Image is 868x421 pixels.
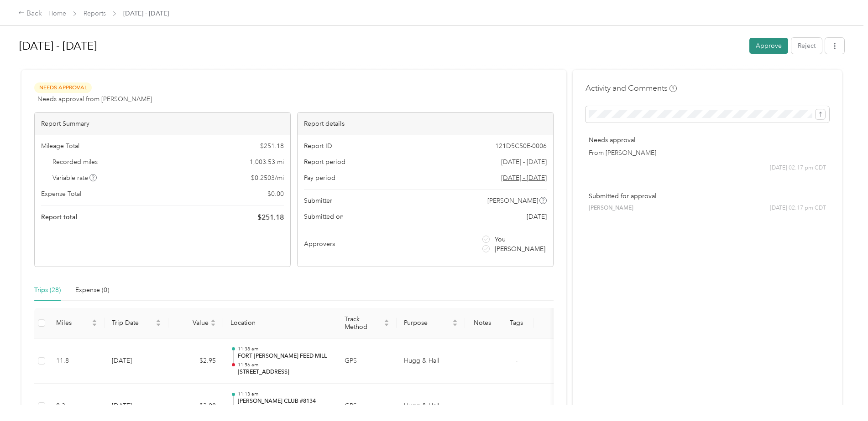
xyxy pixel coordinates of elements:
[589,148,826,158] p: From [PERSON_NAME]
[156,322,161,328] span: caret-down
[817,370,868,421] iframe: Everlance-gr Chat Button Frame
[156,318,161,323] span: caret-up
[304,212,344,221] span: Submitted on
[527,212,547,221] span: [DATE]
[92,322,97,328] span: caret-down
[49,339,105,384] td: 11.8
[267,189,284,199] span: $ 0.00
[589,204,633,212] span: [PERSON_NAME]
[238,397,330,406] p: [PERSON_NAME] CLUB #8134
[105,308,168,339] th: Trip Date
[52,157,98,167] span: Recorded miles
[49,308,105,339] th: Miles
[791,38,822,54] button: Reject
[34,82,92,93] span: Needs Approval
[250,157,284,167] span: 1,003.53 mi
[404,319,450,327] span: Purpose
[37,94,152,104] span: Needs approval from [PERSON_NAME]
[92,318,97,323] span: caret-up
[770,164,826,172] span: [DATE] 02:17 pm CDT
[337,308,397,339] th: Track Method
[238,362,330,368] p: 11:56 am
[56,319,90,327] span: Miles
[84,10,106,17] a: Reports
[495,235,506,244] span: You
[238,368,330,376] p: [STREET_ADDRESS]
[238,352,330,360] p: FORT [PERSON_NAME] FEED MILL
[34,285,61,295] div: Trips (28)
[487,196,538,205] span: [PERSON_NAME]
[105,339,168,384] td: [DATE]
[516,357,518,365] span: -
[770,204,826,212] span: [DATE] 02:17 pm CDT
[41,189,81,199] span: Expense Total
[168,339,223,384] td: $2.95
[238,391,330,397] p: 11:13 am
[210,322,216,328] span: caret-down
[210,318,216,323] span: caret-up
[251,173,284,183] span: $ 0.2503 / mi
[176,319,209,327] span: Value
[397,339,465,384] td: Hugg & Hall
[112,319,154,327] span: Trip Date
[384,322,389,328] span: caret-down
[52,173,97,183] span: Variable rate
[345,315,382,331] span: Track Method
[304,157,345,167] span: Report period
[238,346,330,352] p: 11:38 am
[304,196,332,205] span: Submitter
[18,8,42,19] div: Back
[298,113,553,135] div: Report details
[41,212,78,222] span: Report total
[495,244,545,254] span: [PERSON_NAME]
[452,322,458,328] span: caret-down
[223,308,337,339] th: Location
[304,173,335,183] span: Pay period
[168,308,223,339] th: Value
[516,402,518,410] span: -
[48,10,66,17] a: Home
[499,308,533,339] th: Tags
[465,308,499,339] th: Notes
[501,157,547,167] span: [DATE] - [DATE]
[337,339,397,384] td: GPS
[586,82,677,94] h4: Activity and Comments
[304,141,332,151] span: Report ID
[35,113,290,135] div: Report Summary
[589,135,826,145] p: Needs approval
[589,191,826,201] p: Submitted for approval
[75,285,109,295] div: Expense (0)
[41,141,79,151] span: Mileage Total
[123,9,169,18] span: [DATE] - [DATE]
[257,212,284,223] span: $ 251.18
[384,318,389,323] span: caret-up
[749,38,788,54] button: Approve
[304,239,335,249] span: Approvers
[19,35,743,57] h1: Aug 1 - 31, 2025
[495,141,547,151] span: 121D5C50E-0006
[260,141,284,151] span: $ 251.18
[501,173,547,183] span: Go to pay period
[397,308,465,339] th: Purpose
[452,318,458,323] span: caret-up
